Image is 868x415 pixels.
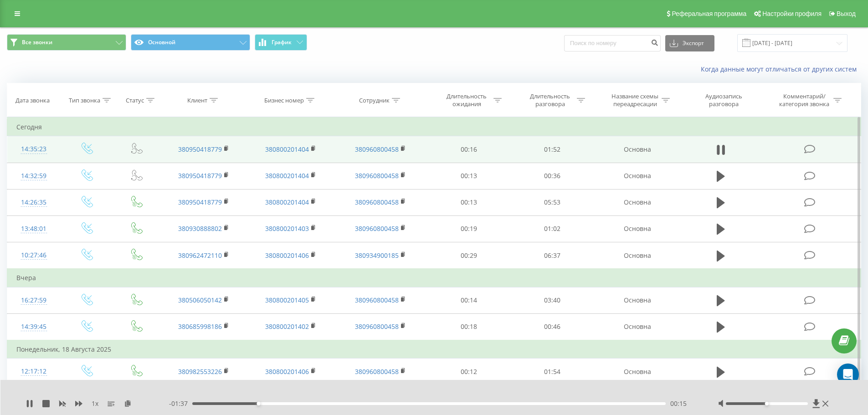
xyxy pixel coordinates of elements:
div: Accessibility label [257,402,260,405]
button: Основной [131,34,250,51]
a: 380960800458 [355,171,399,180]
a: Когда данные могут отличаться от других систем [701,65,861,73]
a: 380982553226 [178,367,222,376]
td: 00:18 [427,313,511,340]
td: Сегодня [7,118,861,136]
td: 05:53 [511,189,594,215]
td: 00:14 [427,287,511,313]
td: Основна [594,163,680,189]
div: Длительность ожидания [442,92,491,108]
a: 380950418779 [178,198,222,206]
a: 380800201406 [265,251,309,260]
div: Аудиозапись разговора [694,92,753,108]
a: 380800201405 [265,296,309,304]
div: 14:39:45 [16,318,51,336]
div: 14:32:59 [16,167,51,185]
td: Основна [594,359,680,385]
div: 14:35:23 [16,140,51,158]
td: Вчера [7,269,861,287]
a: 380930888802 [178,224,222,233]
a: 380685998186 [178,322,222,331]
a: 380950418779 [178,145,222,154]
a: 380960800458 [355,198,399,206]
button: График [255,34,307,51]
div: Статус [126,97,144,104]
div: Комментарий/категория звонка [778,92,831,108]
span: Все звонки [22,39,52,46]
td: 01:54 [511,359,594,385]
a: 380960800458 [355,145,399,154]
td: Основна [594,189,680,215]
span: Реферальная программа [672,10,746,17]
a: 380800201406 [265,367,309,376]
td: 00:19 [427,215,511,242]
button: Экспорт [665,35,714,51]
div: Дата звонка [15,97,50,104]
a: 380800201404 [265,171,309,180]
span: Настройки профиля [762,10,822,17]
a: 380800201402 [265,322,309,331]
td: Понедельник, 18 Августа 2025 [7,340,861,359]
td: 00:36 [511,163,594,189]
a: 380950418779 [178,171,222,180]
span: Выход [837,10,856,17]
td: Основна [594,242,680,269]
input: Поиск по номеру [564,35,661,51]
a: 380960800458 [355,296,399,304]
td: 00:13 [427,189,511,215]
td: 00:16 [427,136,511,163]
a: 380800201403 [265,224,309,233]
div: Бизнес номер [264,97,304,104]
span: График [272,39,292,46]
div: Accessibility label [765,402,769,405]
span: 00:15 [670,399,687,408]
td: 01:02 [511,215,594,242]
span: - 01:37 [169,399,192,408]
td: 00:29 [427,242,511,269]
td: 00:12 [427,359,511,385]
td: Основна [594,215,680,242]
a: 380934900185 [355,251,399,260]
div: Длительность разговора [526,92,575,108]
a: 380960800458 [355,367,399,376]
div: 12:17:12 [16,363,51,380]
a: 380506050142 [178,296,222,304]
a: 380800201404 [265,145,309,154]
a: 380962472110 [178,251,222,260]
div: Название схемы переадресации [611,92,659,108]
div: Сотрудник [359,97,390,104]
td: Основна [594,287,680,313]
div: 13:48:01 [16,220,51,238]
td: 01:52 [511,136,594,163]
a: 380960800458 [355,322,399,331]
div: Клиент [187,97,207,104]
a: 380800201404 [265,198,309,206]
a: 380960800458 [355,224,399,233]
td: Основна [594,313,680,340]
div: 16:27:59 [16,292,51,309]
td: 00:13 [427,163,511,189]
span: 1 x [92,399,98,408]
div: Тип звонка [69,97,100,104]
td: Основна [594,136,680,163]
td: 03:40 [511,287,594,313]
button: Все звонки [7,34,126,51]
td: 00:46 [511,313,594,340]
div: Open Intercom Messenger [837,364,859,385]
td: 06:37 [511,242,594,269]
div: 14:26:35 [16,194,51,211]
div: 10:27:46 [16,246,51,264]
